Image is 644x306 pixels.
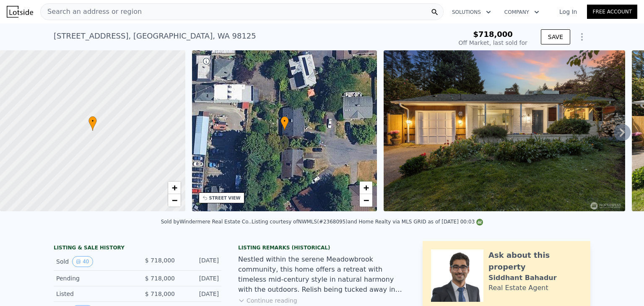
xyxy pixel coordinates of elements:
[384,50,625,211] img: Sale: 149617904 Parcel: 97900509
[168,182,181,194] a: Zoom in
[171,195,177,205] span: −
[168,194,181,207] a: Zoom out
[498,5,546,20] button: Company
[360,182,372,194] a: Zoom in
[72,256,93,267] button: View historical data
[488,283,548,293] div: Real Estate Agent
[238,296,297,305] button: Continue reading
[182,290,219,298] div: [DATE]
[252,219,483,225] div: Listing courtesy of NWMLS (#2368095) and Home Realty via MLS GRID as of [DATE] 00:03
[549,8,587,16] a: Log In
[145,257,175,264] span: $ 718,000
[473,30,513,39] span: $718,000
[476,219,483,226] img: NWMLS Logo
[587,5,637,19] a: Free Account
[56,290,131,298] div: Listed
[171,182,177,193] span: +
[488,273,557,283] div: Siddhant Bahadur
[145,275,175,282] span: $ 718,000
[364,182,369,193] span: +
[56,256,131,267] div: Sold
[161,219,252,225] div: Sold by Windermere Real Estate Co. .
[238,254,406,295] div: Nestled within the serene Meadowbrook community, this home offers a retreat with timeless mid-cen...
[280,116,289,131] div: •
[88,116,97,131] div: •
[145,290,175,297] span: $ 718,000
[280,117,289,125] span: •
[54,244,221,253] div: LISTING & SALE HISTORY
[364,195,369,205] span: −
[209,195,241,201] div: STREET VIEW
[360,194,372,207] a: Zoom out
[541,29,570,44] button: SAVE
[54,30,256,42] div: [STREET_ADDRESS] , [GEOGRAPHIC_DATA] , WA 98125
[182,274,219,283] div: [DATE]
[488,249,582,273] div: Ask about this property
[41,7,142,17] span: Search an address or region
[574,29,590,45] button: Show Options
[238,244,406,251] div: Listing Remarks (Historical)
[182,256,219,267] div: [DATE]
[445,5,498,20] button: Solutions
[56,274,131,283] div: Pending
[88,117,97,125] span: •
[7,6,33,18] img: Lotside
[459,39,527,47] div: Off Market, last sold for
